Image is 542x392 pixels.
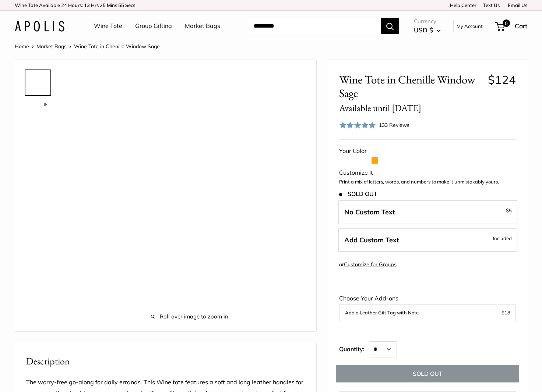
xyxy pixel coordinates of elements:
span: Roll over image to zoom in [74,311,305,322]
span: - [504,206,512,215]
button: Add a Leather Gift Tag with Note [345,308,510,317]
span: 133 Reviews [379,122,409,128]
span: Add Custom Text [344,236,399,244]
div: Customize It [339,167,516,178]
button: SOLD OUT [336,365,519,382]
a: Wine Tote in Chenille Window Sage [25,275,51,302]
a: Help Center [447,2,476,8]
div: Your Color [339,146,516,157]
h2: Description [26,354,305,368]
span: Hrs [91,2,99,8]
div: or [339,260,397,270]
button: Search [381,18,399,34]
a: Wine Tote in Chenille Window Sage [25,217,51,243]
button: USD $ [414,24,441,36]
a: Wine Tote in Chenille Window Sage [25,70,51,96]
span: Currency [414,16,441,26]
span: $124 [488,72,516,87]
span: 55 [118,2,124,8]
a: Wine Tote in Chenille Window Sage [25,99,51,125]
span: $18 [501,310,510,316]
label: Add Custom Text [338,228,517,252]
nav: Breadcrumb [15,42,160,51]
input: Search... [248,18,381,34]
a: Market Bags [185,21,220,32]
a: Wine Tote in Chenille Window Sage [25,187,51,214]
a: Email Us [505,2,527,8]
a: Wine Tote [94,21,122,32]
span: USD $ [414,26,433,34]
a: My Account [457,22,483,31]
a: Home [15,43,29,50]
small: Available until [DATE] [339,102,421,114]
span: 0 [503,19,510,27]
span: Wine Tote in Chenille Window Sage [74,43,160,50]
span: Wine Tote in Chenille Window Sage [339,73,482,114]
a: Customize for Groups [344,261,397,268]
span: 25 [100,2,106,8]
img: Apolis [15,21,64,32]
a: Market Bags [36,43,67,50]
label: Quantity: [339,339,369,357]
p: Print a mix of letters, words, and numbers to make it unmistakably yours. [339,178,516,186]
span: Mins [107,2,117,8]
div: Choose Your Add-ons [339,293,516,321]
span: Secs [125,2,135,8]
a: 0 Cart [496,20,527,32]
span: No Custom Text [344,208,395,216]
span: Cart [515,22,527,30]
span: Included [493,234,512,243]
span: SOLD OUT [339,190,377,197]
a: Wine Tote in Chenille Window Sage [25,158,51,184]
a: Text Us [483,2,500,8]
span: $5 [506,207,512,213]
label: Leave Blank [338,200,517,224]
a: Group Gifting [135,21,172,32]
a: description_A close-up of our limited edition chenille-jute [25,128,51,155]
span: 13 [84,2,90,8]
a: Wine Tote in Chenille Window Sage [25,246,51,272]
